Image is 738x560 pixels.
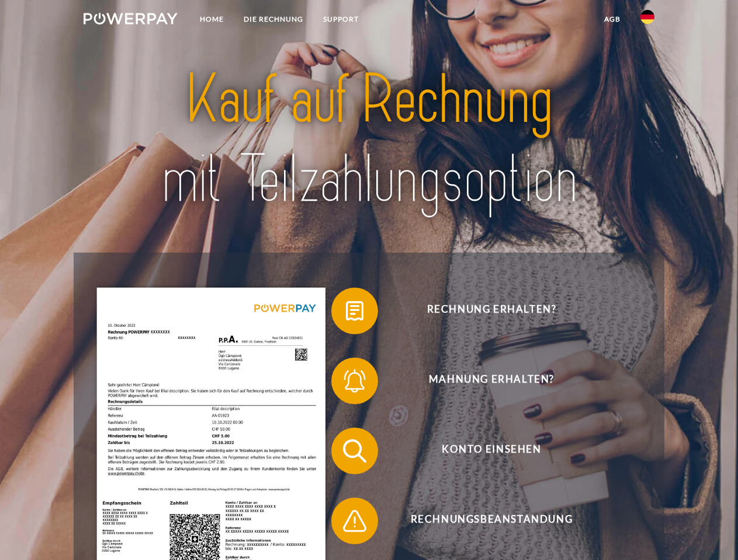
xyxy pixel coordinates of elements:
img: qb_bell.svg [340,366,369,395]
span: Konto einsehen [348,428,635,474]
img: qb_bill.svg [340,296,369,325]
a: DIE RECHNUNG [234,9,313,30]
img: qb_search.svg [340,436,369,466]
a: SUPPORT [313,9,369,30]
button: Mahnung erhalten? [331,358,635,404]
span: Rechnungsbeanstandung [348,498,635,544]
img: title-powerpay_de.svg [112,56,626,223]
img: logo-powerpay-white.svg [84,13,178,24]
span: Mahnung erhalten? [348,358,635,404]
span: Rechnung erhalten? [348,288,635,334]
a: Home [190,9,234,30]
button: Rechnung erhalten? [331,288,635,334]
iframe: Schaltfläche zum Öffnen des Messaging-Fensters [691,513,729,551]
img: qb_warning.svg [340,506,369,535]
img: de [640,10,654,24]
button: Rechnungsbeanstandung [331,498,635,544]
a: agb [594,9,630,30]
button: Konto einsehen [331,428,635,474]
